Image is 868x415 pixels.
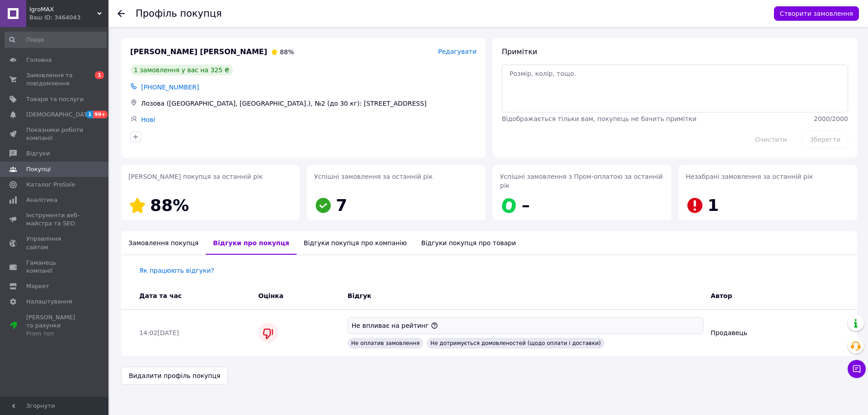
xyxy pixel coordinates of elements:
[297,231,414,255] div: Відгуки покупця про компанію
[26,259,84,275] span: Гаманець компанії
[26,196,57,204] span: Аналітика
[118,9,125,18] div: Повернутися назад
[814,115,848,122] span: 2000 / 2000
[711,329,747,336] span: Продавець
[427,338,604,349] span: Не дотримується домовленостей (щодо оплати і доставки)
[502,115,697,122] span: Відображається тільки вам, покупець не бачить примітки
[26,211,84,228] span: Інструменти веб-майстра та SEO
[500,173,663,189] span: Успішні замовлення з Пром-оплатою за останній рік
[139,97,478,110] div: Лозова ([GEOGRAPHIC_DATA], [GEOGRAPHIC_DATA].), №2 (до 30 кг): [STREET_ADDRESS]
[130,65,233,75] div: 1 замовлення у вас на 325 ₴
[26,181,75,189] span: Каталог ProSale
[26,235,84,251] span: Управління сайтом
[26,56,52,64] span: Головна
[5,32,107,48] input: Пошук
[708,196,719,214] span: 1
[280,48,294,56] span: 88%
[26,282,49,290] span: Маркет
[121,231,206,255] div: Замовлення покупця
[26,111,93,119] span: [DEMOGRAPHIC_DATA]
[848,360,866,378] button: Чат з покупцем
[139,292,182,299] span: Дата та час
[95,71,104,79] span: 1
[93,111,108,118] span: 99+
[29,14,108,22] div: Ваш ID: 3464043
[352,322,429,329] span: Не впливає на рейтинг
[121,367,228,385] button: Видалити профіль покупця
[348,338,423,349] span: Не оплатив замовлення
[150,196,189,214] span: 88%
[774,6,859,21] button: Створити замовлення
[139,329,179,336] span: 14:02[DATE]
[502,47,537,56] span: Примітки
[206,231,297,255] div: Відгуки про покупця
[348,292,372,299] span: Відгук
[141,84,199,91] span: [PHONE_NUMBER]
[26,165,51,173] span: Покупці
[26,71,84,88] span: Замовлення та повідомлення
[438,48,476,55] span: Редагувати
[86,111,93,118] span: 1
[414,231,523,255] div: Відгуки покупця про товари
[128,173,263,180] span: [PERSON_NAME] покупця за останній рік
[711,292,732,299] span: Автор
[141,116,155,123] a: Нові
[26,330,84,338] div: Prom топ
[686,173,813,180] span: Незабрані замовлення за останній рік
[336,196,347,214] span: 7
[130,47,267,57] span: [PERSON_NAME] [PERSON_NAME]
[26,149,50,158] span: Відгуки
[26,313,84,338] span: [PERSON_NAME] та рахунки
[26,95,84,103] span: Товари та послуги
[26,126,84,142] span: Показники роботи компанії
[139,267,214,274] a: Як працюють відгуки?
[314,173,433,180] span: Успішні замовлення за останній рік
[136,8,222,19] h1: Профіль покупця
[258,292,283,299] span: Оцінка
[29,5,97,14] span: IgroMAX
[26,298,72,306] span: Налаштування
[522,196,530,214] span: –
